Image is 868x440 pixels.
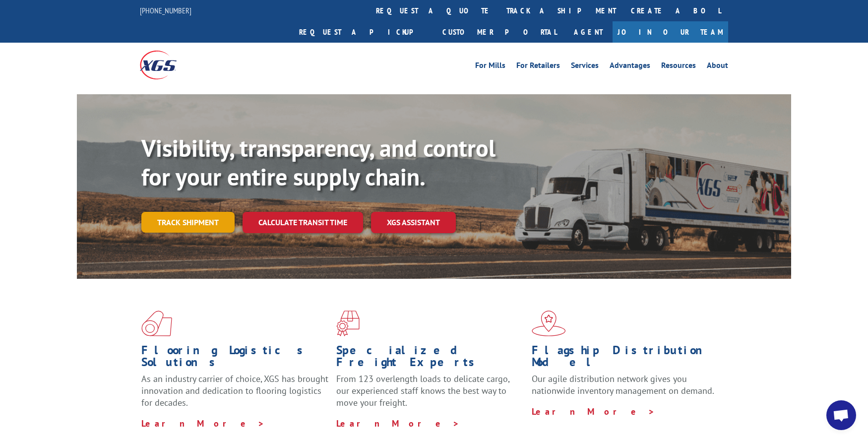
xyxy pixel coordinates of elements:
a: Calculate transit time [243,212,363,233]
img: xgs-icon-total-supply-chain-intelligence-red [141,311,172,336]
a: Track shipment [141,212,235,233]
a: Open chat [826,400,856,430]
img: xgs-icon-focused-on-flooring-red [336,311,360,336]
h1: Specialized Freight Experts [336,344,524,373]
a: Resources [661,62,696,72]
img: xgs-icon-flagship-distribution-model-red [532,311,566,336]
a: About [707,62,728,72]
a: Advantages [610,62,650,72]
a: Request a pickup [292,21,435,43]
p: From 123 overlength loads to delicate cargo, our experienced staff knows the best way to move you... [336,373,524,417]
span: Our agile distribution network gives you nationwide inventory management on demand. [532,373,714,396]
a: Agent [564,21,613,43]
h1: Flagship Distribution Model [532,344,719,373]
a: For Retailers [516,62,560,72]
span: As an industry carrier of choice, XGS has brought innovation and dedication to flooring logistics... [141,373,328,408]
a: Learn More > [532,406,655,417]
a: Join Our Team [613,21,728,43]
b: Visibility, transparency, and control for your entire supply chain. [141,132,496,192]
a: For Mills [475,62,505,72]
h1: Flooring Logistics Solutions [141,344,329,373]
a: Customer Portal [435,21,564,43]
a: Learn More > [141,418,265,429]
a: Services [571,62,599,72]
a: Learn More > [336,418,460,429]
a: XGS ASSISTANT [371,212,456,233]
a: [PHONE_NUMBER] [140,5,191,15]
